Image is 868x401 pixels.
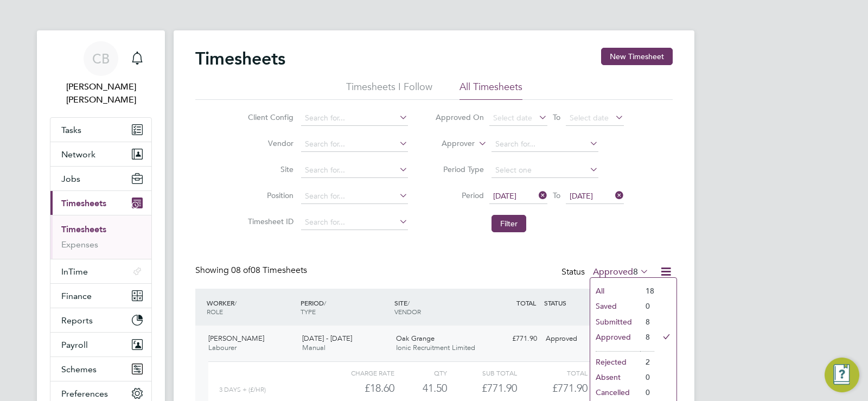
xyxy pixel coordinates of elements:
div: £771.90 [485,330,541,348]
div: £18.60 [324,379,394,397]
span: Connor Batty [50,80,152,106]
h2: Timesheets [195,48,285,69]
button: Finance [50,284,151,308]
button: Schemes [50,357,151,381]
span: Manual [302,343,325,352]
button: Payroll [50,333,151,357]
span: Jobs [61,174,80,184]
span: InTime [61,266,88,277]
div: STATUS [541,293,598,313]
li: Absent [590,370,640,385]
li: Cancelled [590,385,640,400]
span: 08 Timesheets [231,265,307,276]
span: Oak Grange [396,334,435,343]
li: Rejected [590,354,640,370]
span: Payroll [61,340,88,350]
div: Sub Total [447,366,517,379]
span: / [407,298,410,307]
li: 18 [640,283,654,298]
span: 3 Days + (£/HR) [219,386,266,393]
div: Timesheets [50,215,151,259]
span: Tasks [61,125,81,135]
a: Expenses [61,239,98,250]
div: WORKER [204,293,298,321]
li: Approved [590,329,640,345]
span: £771.90 [552,381,588,394]
div: QTY [394,366,447,379]
li: 0 [640,385,654,400]
span: TYPE [301,307,316,316]
button: InTime [50,259,151,283]
span: TOTAL [516,298,536,307]
span: [DATE] - [DATE] [302,334,352,343]
span: [DATE] [493,191,516,201]
a: Tasks [50,118,151,142]
div: PERIOD [298,293,392,321]
input: Search for... [301,111,408,126]
li: 8 [640,314,654,329]
button: Engage Resource Center [825,358,859,392]
span: Select date [493,113,532,123]
span: ROLE [207,307,223,316]
span: To [550,110,564,124]
button: Filter [492,215,526,232]
li: Saved [590,298,640,314]
label: Period Type [435,164,484,174]
input: Search for... [301,137,408,152]
li: 2 [640,354,654,370]
div: Showing [195,265,309,276]
li: 8 [640,329,654,345]
div: Status [561,265,651,280]
span: Finance [61,291,92,301]
span: VENDOR [394,307,421,316]
label: Approved [593,266,649,277]
input: Select one [492,163,598,178]
label: Approver [426,138,475,149]
span: [DATE] [570,191,593,201]
span: 08 of [231,265,251,276]
label: Timesheet ID [245,217,293,226]
input: Search for... [492,137,598,152]
div: £771.90 [447,379,517,397]
label: Period [435,190,484,200]
span: Network [61,149,95,160]
input: Search for... [301,163,408,178]
a: Timesheets [61,224,106,234]
span: Labourer [208,343,237,352]
span: Reports [61,315,93,326]
span: / [324,298,326,307]
li: All Timesheets [459,80,522,100]
span: Schemes [61,364,97,374]
button: Reports [50,308,151,332]
li: 0 [640,370,654,385]
span: 8 [633,266,638,277]
li: Timesheets I Follow [346,80,432,100]
span: CB [92,52,110,66]
label: Vendor [245,138,293,148]
div: Approved [541,330,598,348]
div: SITE [392,293,486,321]
label: Client Config [245,112,293,122]
span: Timesheets [61,198,106,208]
span: / [234,298,237,307]
li: 0 [640,298,654,314]
button: Timesheets [50,191,151,215]
div: 41.50 [394,379,447,397]
input: Search for... [301,215,408,230]
li: Submitted [590,314,640,329]
span: [PERSON_NAME] [208,334,264,343]
label: Position [245,190,293,200]
span: Ionic Recruitment Limited [396,343,475,352]
li: All [590,283,640,298]
label: Approved On [435,112,484,122]
button: Jobs [50,167,151,190]
span: Select date [570,113,609,123]
div: Total [517,366,587,379]
span: To [550,188,564,202]
a: CB[PERSON_NAME] [PERSON_NAME] [50,41,152,106]
button: Network [50,142,151,166]
div: Charge rate [324,366,394,379]
button: New Timesheet [601,48,673,65]
input: Search for... [301,189,408,204]
label: Site [245,164,293,174]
